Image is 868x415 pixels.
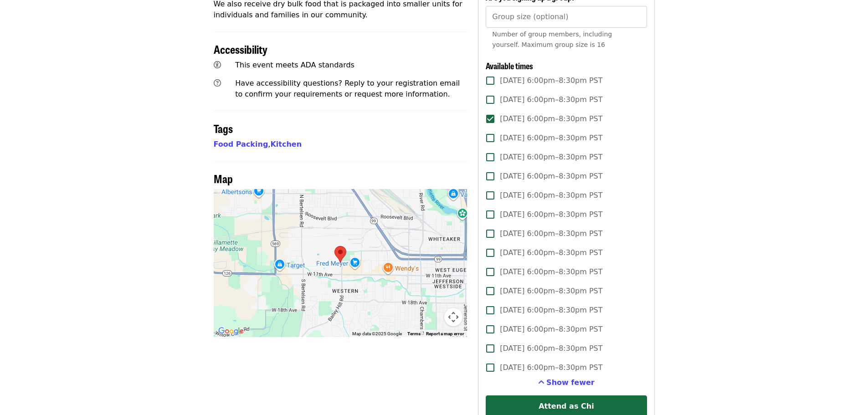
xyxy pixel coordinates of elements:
[486,6,647,28] input: [object Object]
[486,60,533,72] span: Available times
[444,308,462,326] button: Map camera controls
[500,75,602,86] span: [DATE] 6:00pm–8:30pm PST
[492,31,612,48] span: Number of group members, including yourself. Maximum group size is 16
[500,305,602,316] span: [DATE] 6:00pm–8:30pm PST
[500,209,602,220] span: [DATE] 6:00pm–8:30pm PST
[500,190,602,201] span: [DATE] 6:00pm–8:30pm PST
[214,79,221,87] i: question-circle icon
[214,61,221,69] i: universal-access icon
[214,120,233,136] span: Tags
[235,61,354,69] span: This event meets ADA standards
[214,140,268,149] a: Food Packing
[426,331,464,336] a: Report a map error
[216,325,246,337] img: Google
[214,170,233,186] span: Map
[500,286,602,297] span: [DATE] 6:00pm–8:30pm PST
[500,228,602,239] span: [DATE] 6:00pm–8:30pm PST
[270,140,302,149] a: Kitchen
[500,247,602,258] span: [DATE] 6:00pm–8:30pm PST
[214,140,271,149] span: ,
[216,325,246,337] a: Open this area in Google Maps (opens a new window)
[500,362,602,373] span: [DATE] 6:00pm–8:30pm PST
[546,378,595,387] span: Show fewer
[500,171,602,182] span: [DATE] 6:00pm–8:30pm PST
[500,94,602,105] span: [DATE] 6:00pm–8:30pm PST
[500,266,602,277] span: [DATE] 6:00pm–8:30pm PST
[214,41,267,57] span: Accessibility
[500,113,602,124] span: [DATE] 6:00pm–8:30pm PST
[500,133,602,143] span: [DATE] 6:00pm–8:30pm PST
[500,343,602,354] span: [DATE] 6:00pm–8:30pm PST
[352,331,402,336] span: Map data ©2025 Google
[407,331,421,336] a: Terms (opens in new tab)
[500,152,602,163] span: [DATE] 6:00pm–8:30pm PST
[500,324,602,335] span: [DATE] 6:00pm–8:30pm PST
[235,79,460,98] span: Have accessibility questions? Reply to your registration email to confirm your requirements or re...
[538,377,595,388] button: See more timeslots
